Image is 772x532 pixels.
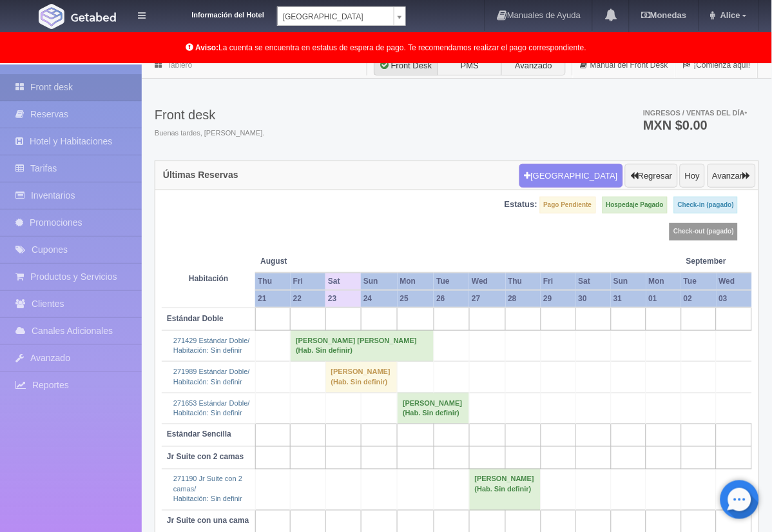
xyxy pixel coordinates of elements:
th: Fri [541,273,575,290]
label: Avanzado [501,56,566,75]
th: Thu [506,273,541,290]
span: September [686,256,746,267]
h4: Últimas Reservas [163,170,238,180]
img: Getabed [71,12,116,22]
b: Estándar Doble [167,314,224,323]
a: 271429 Estándar Doble/Habitación: Sin definir [173,337,250,355]
th: Wed [469,273,505,290]
button: Avanzar [708,164,756,188]
th: Mon [646,273,682,290]
label: Estatus: [505,199,537,211]
th: Tue [681,273,717,290]
a: Manual del Front Desk [573,53,675,78]
th: 27 [469,290,505,308]
th: 30 [576,290,611,308]
button: [GEOGRAPHIC_DATA] [519,164,623,188]
a: ¡Comienza aquí! [676,53,758,78]
th: Sun [611,273,646,290]
img: Getabed [39,4,64,29]
button: Hoy [680,164,705,188]
th: 22 [291,290,325,308]
th: Tue [434,273,469,290]
span: August [260,256,320,267]
th: 25 [398,290,434,308]
a: 271653 Estándar Doble/Habitación: Sin definir [173,399,250,417]
b: Estándar Sencilla [167,430,231,439]
th: 03 [717,290,752,308]
th: 26 [434,290,469,308]
th: Sun [361,273,398,290]
label: Check-out (pagado) [670,223,738,240]
label: Front Desk [374,56,438,75]
h3: MXN $0.00 [643,119,748,132]
th: Fri [291,273,325,290]
label: PMS [438,56,502,75]
td: [PERSON_NAME] (Hab. Sin definir) [469,469,541,510]
a: 271989 Estándar Doble/Habitación: Sin definir [173,368,250,386]
th: 01 [646,290,682,308]
th: Mon [398,273,434,290]
th: Sat [576,273,611,290]
b: Jr Suite con una cama [167,517,249,526]
span: Ingresos / Ventas del día [643,109,748,117]
a: [GEOGRAPHIC_DATA] [277,6,406,26]
label: Pago Pendiente [540,197,596,213]
th: Sat [325,273,361,290]
label: Check-in (pagado) [674,197,738,213]
label: Hospedaje Pagado [603,197,668,213]
strong: Habitación [189,274,228,283]
th: 31 [611,290,646,308]
a: Tablero [167,61,192,70]
th: 23 [325,290,361,308]
span: Alice [717,10,740,20]
span: Buenas tardes, [PERSON_NAME]. [155,128,265,139]
td: [PERSON_NAME] (Hab. Sin definir) [398,393,470,424]
b: Monedas [641,10,686,20]
th: 28 [506,290,541,308]
th: 21 [255,290,291,308]
th: 02 [681,290,717,308]
th: 29 [541,290,575,308]
button: Regresar [625,164,677,188]
h3: Front desk [155,108,265,122]
b: Aviso: [195,43,218,52]
th: 24 [361,290,398,308]
dt: Información del Hotel [161,6,264,21]
th: Wed [717,273,752,290]
td: [PERSON_NAME] (Hab. Sin definir) [325,362,398,393]
th: Thu [255,273,291,290]
a: 271190 Jr Suite con 2 camas/Habitación: Sin definir [173,475,242,503]
td: [PERSON_NAME] [PERSON_NAME] (Hab. Sin definir) [291,330,434,361]
span: [GEOGRAPHIC_DATA] [283,7,389,26]
b: Jr Suite con 2 camas [167,453,244,462]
